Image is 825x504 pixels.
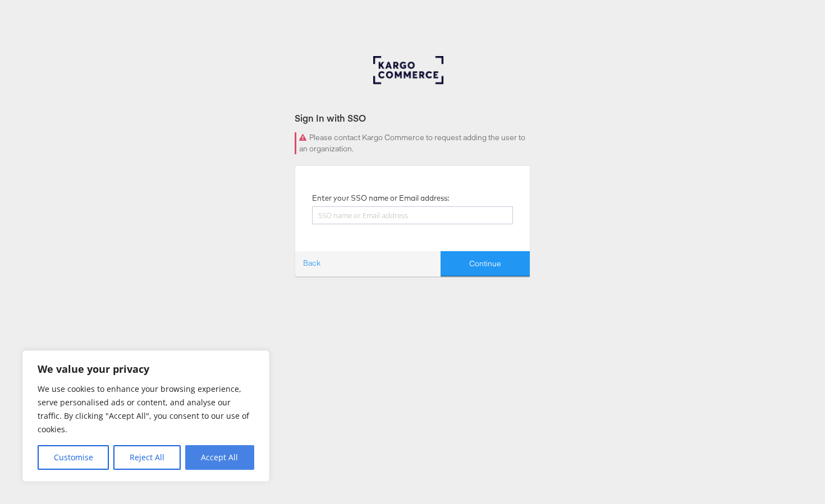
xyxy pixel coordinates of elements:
input: SSO name or Email address [312,206,513,224]
button: Customise [38,445,109,470]
a: Back [295,254,328,274]
div: Please contact Kargo Commerce to request adding the user to an organization. [295,132,530,154]
button: Accept All [185,445,254,470]
button: Reject All [113,445,180,470]
button: Continue [441,251,530,276]
p: We value your privacy [38,362,254,376]
div: We value your privacy [22,350,269,482]
p: We use cookies to enhance your browsing experience, serve personalised ads or content, and analys... [38,382,254,436]
div: Sign In with SSO [295,112,530,124]
label: Enter your SSO name or Email address: [312,193,449,204]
